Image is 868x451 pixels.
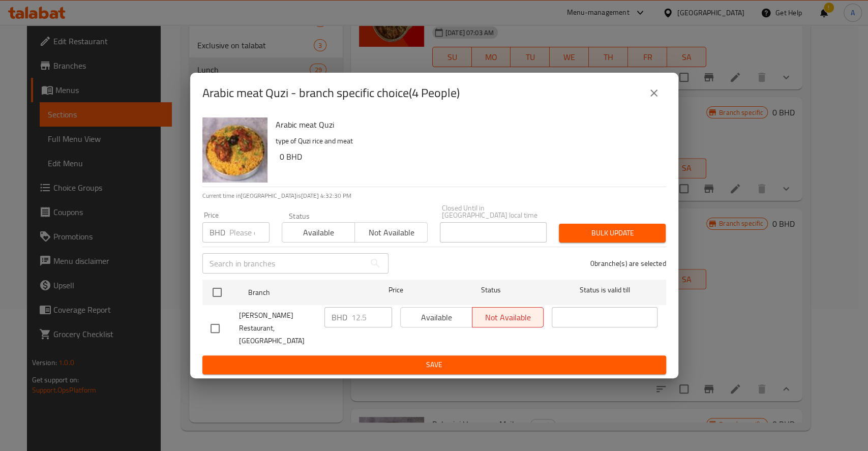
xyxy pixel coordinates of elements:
p: 0 branche(s) are selected [590,258,666,268]
span: Save [211,358,658,371]
button: Available [282,222,355,243]
h6: 0 BHD [280,149,658,164]
p: BHD [332,311,347,323]
h2: Arabic meat Quzi - branch specific choice(4 People) [202,85,460,101]
span: Available [286,225,351,240]
span: Price [362,284,430,296]
span: Bulk update [567,227,657,239]
span: Status [438,284,544,296]
input: Please enter price [351,307,392,327]
span: Not available [359,225,424,240]
button: Save [202,355,666,374]
input: Please enter price [229,222,270,243]
input: Search in branches [202,253,365,274]
span: [PERSON_NAME] Restaurant, [GEOGRAPHIC_DATA] [239,309,316,347]
button: Bulk update [559,224,666,243]
span: Branch [248,286,354,299]
h6: Arabic meat Quzi [276,117,658,132]
button: Not available [354,222,428,243]
button: close [642,81,666,105]
p: BHD [209,226,225,238]
p: type of Quzi rice and meat [276,135,658,147]
span: Status is valid till [552,284,657,296]
img: Arabic meat Quzi [202,117,267,183]
p: Current time in [GEOGRAPHIC_DATA] is [DATE] 4:32:30 PM [202,191,666,200]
